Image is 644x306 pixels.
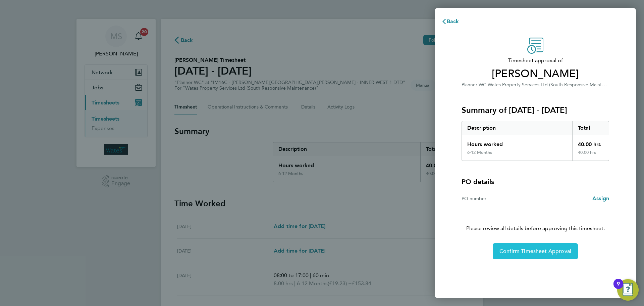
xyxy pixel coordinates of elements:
[572,121,609,135] div: Total
[462,67,609,81] span: [PERSON_NAME]
[462,194,535,203] div: PO number
[499,248,571,255] span: Confirm Timesheet Approval
[462,82,486,88] span: Planner WC
[493,243,578,259] button: Confirm Timesheet Approval
[462,121,609,161] div: Summary of 02 - 08 Aug 2025
[447,18,459,25] span: Back
[488,81,619,88] span: Wates Property Services Ltd (South Responsive Maintenance)
[462,56,609,64] span: Timesheet approval of
[572,135,609,150] div: 40.00 hrs
[462,177,494,186] h4: PO details
[462,105,609,116] h3: Summary of [DATE] - [DATE]
[592,194,609,203] a: Assign
[617,284,620,293] div: 9
[462,135,572,150] div: Hours worked
[486,82,488,88] span: ·
[592,195,609,202] span: Assign
[462,121,572,135] div: Description
[572,150,609,161] div: 40.00 hrs
[617,279,639,301] button: Open Resource Center, 9 new notifications
[453,208,617,232] p: Please review all details before approving this timesheet.
[467,150,492,155] div: 6-12 Months
[435,15,466,28] button: Back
